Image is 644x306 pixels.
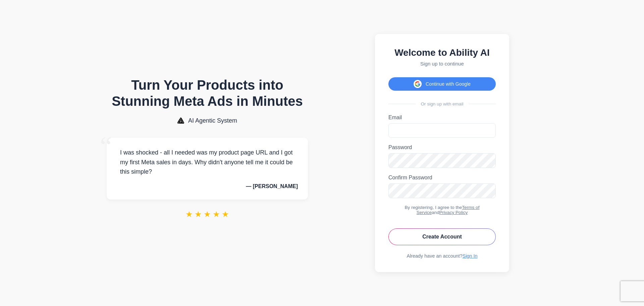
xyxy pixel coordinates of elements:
[213,210,220,219] span: ★
[388,115,496,121] label: Email
[204,210,211,219] span: ★
[222,210,229,219] span: ★
[417,205,480,215] a: Terms of Service
[188,117,237,124] span: AI Agentic System
[388,253,496,259] div: Already have an account?
[100,131,112,162] span: “
[388,101,496,106] div: Or sign up with email
[388,47,496,58] h2: Welcome to Ability AI
[388,144,496,150] label: Password
[117,148,298,177] p: I was shocked - all I needed was my product page URL and I got my first Meta sales in days. Why d...
[388,175,496,181] label: Confirm Password
[463,253,478,259] a: Sign In
[388,205,496,215] div: By registering, I agree to the and
[117,183,298,189] p: — [PERSON_NAME]
[388,77,496,91] button: Continue with Google
[107,77,308,109] h1: Turn Your Products into Stunning Meta Ads in Minutes
[185,210,193,219] span: ★
[388,228,496,245] button: Create Account
[195,210,202,219] span: ★
[388,61,496,67] p: Sign up to continue
[439,210,468,215] a: Privacy Policy
[177,118,184,124] img: AI Agentic System Logo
